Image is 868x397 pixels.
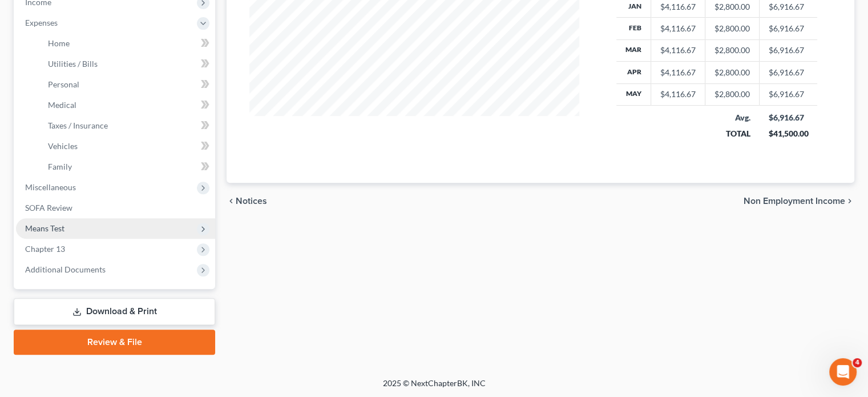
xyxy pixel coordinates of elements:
[616,18,651,39] th: Feb
[14,298,215,325] a: Download & Print
[759,83,817,105] td: $6,916.67
[48,100,76,110] span: Medical
[660,89,696,100] div: $4,116.67
[39,136,215,157] a: Vehicles
[25,223,64,233] span: Means Test
[39,74,215,95] a: Personal
[829,358,857,386] iframe: Intercom live chat
[714,89,750,100] div: $2,800.00
[227,197,236,206] i: chevron_left
[39,33,215,54] a: Home
[236,197,267,206] span: Notices
[227,197,267,206] button: chevron_left Notices
[616,39,651,61] th: Mar
[16,198,215,218] a: SOFA Review
[660,1,696,13] div: $4,116.67
[48,121,108,130] span: Taxes / Insurance
[759,18,817,39] td: $6,916.67
[714,67,750,78] div: $2,800.00
[759,62,817,83] td: $6,916.67
[48,38,70,48] span: Home
[744,197,854,206] button: Non Employment Income chevron_right
[14,330,215,355] a: Review & File
[660,23,696,34] div: $4,116.67
[744,197,845,206] span: Non Employment Income
[25,18,58,27] span: Expenses
[714,1,750,13] div: $2,800.00
[25,264,106,274] span: Additional Documents
[768,112,808,123] div: $6,916.67
[845,197,854,206] i: chevron_right
[660,67,696,78] div: $4,116.67
[48,162,72,171] span: Family
[660,45,696,56] div: $4,116.67
[616,62,651,83] th: Apr
[714,23,750,34] div: $2,800.00
[759,39,817,61] td: $6,916.67
[853,358,862,367] span: 4
[48,79,79,89] span: Personal
[39,95,215,115] a: Medical
[714,45,750,56] div: $2,800.00
[48,141,78,151] span: Vehicles
[48,59,98,69] span: Utilities / Bills
[25,182,76,192] span: Miscellaneous
[714,112,750,123] div: Avg.
[39,157,215,177] a: Family
[768,128,808,139] div: $41,500.00
[25,244,65,254] span: Chapter 13
[616,83,651,105] th: May
[39,115,215,136] a: Taxes / Insurance
[714,128,750,139] div: TOTAL
[39,54,215,74] a: Utilities / Bills
[25,203,72,212] span: SOFA Review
